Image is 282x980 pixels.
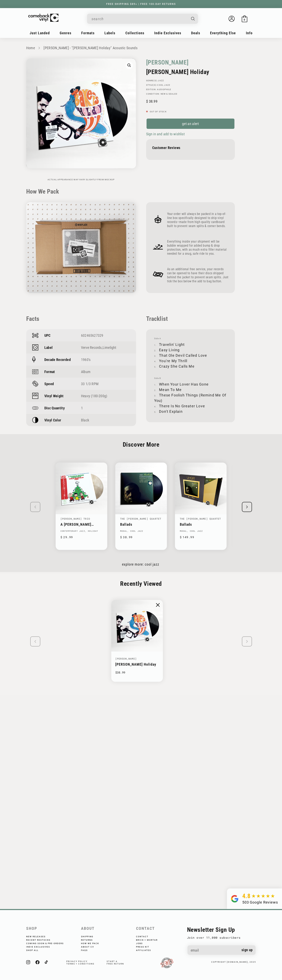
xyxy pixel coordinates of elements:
[146,93,235,95] p: Condition: New & Sealed
[81,370,91,374] a: Album
[107,960,124,965] a: Start afree return
[242,502,252,512] div: Next slide
[180,522,222,526] a: Ballads
[146,315,235,322] p: Tracklist
[44,345,53,350] p: Label
[81,406,83,410] span: 1
[158,79,164,82] a: Jazz
[26,945,55,948] a: Indie Exclusives
[146,58,189,66] a: [PERSON_NAME]
[187,945,256,956] input: Email
[81,358,91,362] a: 1960's
[152,269,164,280] img: Frame_4_2.png
[154,377,227,379] span: Side B
[146,132,186,136] button: Sign in and add to wishlist
[81,935,99,938] a: Shipping
[242,892,251,900] span: 4.8
[146,111,235,113] p: Out of stock
[44,358,71,362] p: Decade Recorded
[120,522,162,526] a: Ballads
[30,31,50,35] span: Just Landed
[136,935,154,938] a: Contact
[66,963,94,965] a: Terms + Conditions
[154,342,227,347] li: Travelin' Light
[26,938,56,941] a: Recent Restocks
[136,948,156,952] a: Affiliates
[87,14,198,24] div: Search
[125,31,144,35] span: Collections
[81,394,107,398] a: Heavy (180-200g)
[44,382,54,386] p: Speed
[102,3,180,5] a: FREE SHIPPING $89+ | FREE 100-DAY RETURNS
[146,118,235,129] a: get an alert
[66,960,87,962] a: Privacy Policy
[115,463,167,550] li: 2 / 6
[146,68,235,75] h2: [PERSON_NAME] Holiday
[154,382,227,387] li: When Your Lover Has Gone
[26,188,256,195] h2: How We Pack
[156,603,160,607] img: close.png
[246,31,253,35] span: Info
[136,945,155,948] a: Press Kit
[244,18,245,21] span: 0
[154,337,227,340] span: Side A
[111,600,163,652] img: Chet Baker - "Baker's Holiday" Acoustic Sounds
[44,394,64,398] p: Vinyl Weight
[44,333,51,338] p: UPC
[211,961,256,963] small: copyright [DOMAIN_NAME], 2025
[115,670,159,675] p: $38.99
[154,31,181,35] span: Indie Exclusives
[191,31,200,35] span: Deals
[60,31,71,35] span: Genres
[26,45,256,51] nav: breadcrumbs
[136,941,148,945] a: Jobs
[92,15,187,23] input: search
[154,364,227,369] li: Crazy She Calls Me
[120,517,161,520] a: The [PERSON_NAME] Quartet
[81,941,104,945] a: How We Pack
[26,178,136,181] p: Actual appearance may vary slightly from mockup
[104,31,115,35] span: Labels
[154,353,227,358] li: That Ole Devil Called Love
[136,938,163,941] a: Brick + Mortar
[60,517,90,520] a: [PERSON_NAME] Trio
[26,315,136,322] p: Facts
[146,99,148,103] span: $
[152,146,229,150] p: Customer Reviews
[44,406,65,410] p: Disc Quantity
[160,958,173,968] img: RSDPledgeSigned-updated.png
[146,132,185,136] span: Sign in and add to wishlist
[81,945,99,948] a: About CV
[26,58,136,181] media-gallery: Gallery Viewer
[26,202,136,293] img: HowWePack-Updated.gif
[167,212,229,228] p: Your order will always be packed in a top-of-line box specifically designed to ship vinyl records...
[154,387,227,392] li: Mean To Me
[111,600,163,682] li: 1 / 1
[152,213,164,225] img: Frame_4.png
[107,960,124,965] span: Start a free return
[154,347,227,353] li: Easy Living
[152,241,164,253] img: Frame_4_1.png
[154,358,227,364] li: You're My Thrill
[81,333,130,338] div: 602465627329
[242,900,278,905] div: 503 Google Reviews
[26,46,35,50] a: Home
[103,345,116,350] a: Limelight
[44,46,137,50] a: [PERSON_NAME] - "[PERSON_NAME] Holiday" Acoustic Sounds
[231,892,238,905] img: Group.svg
[60,522,102,526] a: A [PERSON_NAME] Christmas
[167,240,229,256] p: Everything inside your shipment will be bubble wrapped for added bump & drop protection, with as ...
[26,935,51,938] a: New Releases
[154,409,227,414] li: Don't Explain
[146,84,235,86] p: STYLE(S):
[227,888,282,909] a: 4.8 503 Google Reviews
[44,418,61,422] p: Vinyl Color
[175,463,227,550] li: 3 / 6
[81,938,98,941] a: Returns
[180,517,221,520] a: The [PERSON_NAME] Quartet
[81,345,130,350] div: ,
[145,562,159,566] a: Cool Jazz
[252,894,275,898] img: star5.svg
